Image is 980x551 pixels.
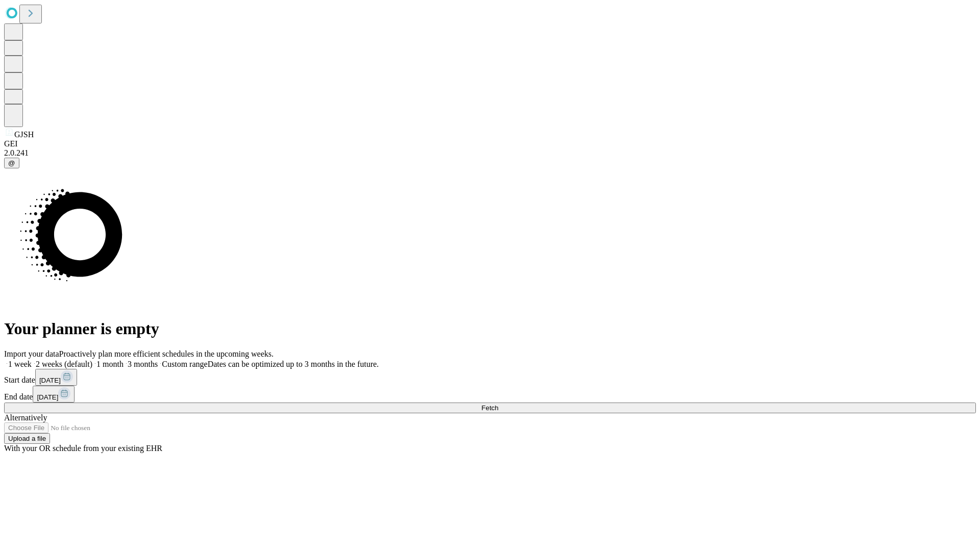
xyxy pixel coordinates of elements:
div: 2.0.241 [4,148,976,158]
span: Custom range [162,360,207,368]
span: 1 month [96,360,124,368]
span: @ [8,159,15,167]
span: Dates can be optimized up to 3 months in the future. [208,360,379,368]
span: [DATE] [39,377,61,384]
button: [DATE] [33,386,75,403]
span: 2 weeks (default) [36,360,92,368]
button: [DATE] [35,369,77,386]
span: Import your data [4,349,59,358]
span: Proactively plan more efficient schedules in the upcoming weeks. [59,349,274,358]
span: With your OR schedule from your existing EHR [4,444,162,453]
div: End date [4,386,976,403]
span: Fetch [481,404,498,412]
div: Start date [4,369,976,386]
h1: Your planner is empty [4,319,976,338]
span: 3 months [128,360,158,368]
span: 1 week [8,360,32,368]
button: @ [4,158,19,168]
button: Fetch [4,403,976,413]
div: GEI [4,139,976,148]
button: Upload a file [4,433,50,444]
span: Alternatively [4,413,47,422]
span: [DATE] [37,393,58,401]
span: GJSH [14,130,34,139]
